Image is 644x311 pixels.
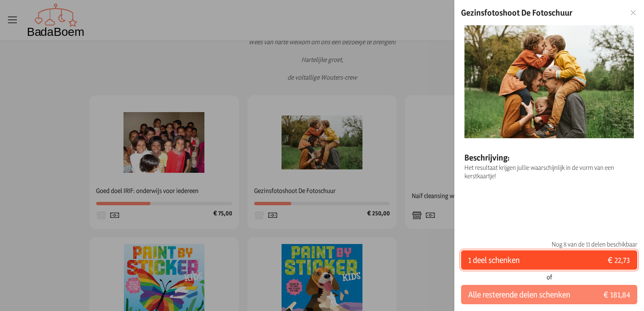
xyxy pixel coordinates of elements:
[461,240,637,249] p: Nog 8 van de 11 delen beschikbaar
[461,250,637,270] button: 1 deel schenken€ 22,73
[461,7,572,19] h2: Gezinsfotoshoot De Fotoschuur
[468,289,570,300] span: Alle resterende delen schenken
[461,273,637,282] div: of
[608,254,630,266] span: € 22,73
[464,25,634,138] img: Gezinsfotoshoot De Fotoschuur
[464,164,634,180] p: Het resultaat krijgen jullie waarschijnlijk in de vorm van een kerstkaartje!
[464,152,634,164] p: Beschrijving:
[461,285,637,304] button: Alle resterende delen schenken€ 181,84
[604,289,630,300] span: € 181,84
[468,254,520,266] span: 1 deel schenken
